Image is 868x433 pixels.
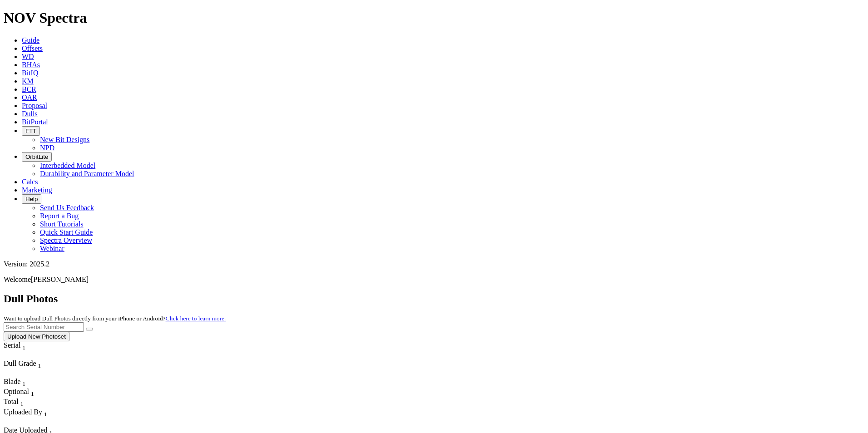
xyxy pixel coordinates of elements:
a: BitIQ [22,69,38,77]
a: NPD [40,144,54,152]
button: FTT [22,126,40,136]
a: BitPortal [22,118,48,126]
small: Want to upload Dull Photos directly from your iPhone or Android? [4,315,226,322]
div: Sort None [4,359,67,378]
a: Proposal [22,102,47,109]
a: Calcs [22,178,38,186]
div: Sort None [4,341,42,359]
a: Offsets [22,44,43,52]
div: Optional Sort None [4,388,35,398]
p: Welcome [4,276,864,284]
button: OrbitLite [22,152,52,162]
h2: Dull Photos [4,293,864,305]
div: Sort None [4,388,35,398]
span: Serial [4,341,20,349]
div: Column Menu [4,351,42,359]
a: Quick Start Guide [40,228,93,236]
sub: 1 [22,344,25,351]
sub: 1 [44,411,47,418]
div: Dull Grade Sort None [4,359,67,369]
span: FTT [25,128,36,134]
span: [PERSON_NAME] [31,276,89,283]
a: Interbedded Model [40,162,95,169]
a: Dulls [22,110,38,118]
a: Click here to learn more. [166,315,226,322]
sub: 1 [22,380,25,387]
span: OrbitLite [25,153,48,160]
span: Dull Grade [4,359,36,367]
span: Sort None [22,341,25,349]
div: Version: 2025.2 [4,260,864,268]
div: Serial Sort None [4,341,42,351]
input: Search Serial Number [4,322,84,332]
span: Sort None [38,359,41,367]
a: Webinar [40,245,64,252]
a: OAR [22,93,37,101]
h1: NOV Spectra [4,10,864,26]
sub: 1 [20,401,24,408]
a: Guide [22,36,39,44]
a: BCR [22,85,36,93]
a: Durability and Parameter Model [40,170,134,177]
div: Sort None [4,408,89,426]
div: Sort None [4,378,35,388]
a: Spectra Overview [40,236,92,244]
button: Help [22,194,41,204]
span: Sort None [31,388,34,395]
div: Column Menu [4,418,89,426]
span: Blade [4,378,20,385]
span: Sort None [20,398,24,405]
span: Total [4,398,19,405]
a: Send Us Feedback [40,204,94,212]
sub: 1 [38,362,41,369]
span: Sort None [22,378,25,385]
a: KM [22,77,34,85]
button: Upload New Photoset [4,332,69,341]
a: Short Tutorials [40,220,84,228]
a: Report a Bug [40,212,79,220]
sub: 1 [31,390,34,397]
div: Sort None [4,398,35,408]
span: Sort None [44,408,47,416]
div: Column Menu [4,369,67,378]
span: Uploaded By [4,408,42,416]
span: Optional [4,388,29,395]
div: Uploaded By Sort None [4,408,89,418]
a: Marketing [22,186,52,194]
a: WD [22,53,34,60]
a: BHAs [22,61,40,69]
span: Help [25,196,38,202]
div: Total Sort None [4,398,35,408]
div: Blade Sort None [4,378,35,388]
a: New Bit Designs [40,136,89,143]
